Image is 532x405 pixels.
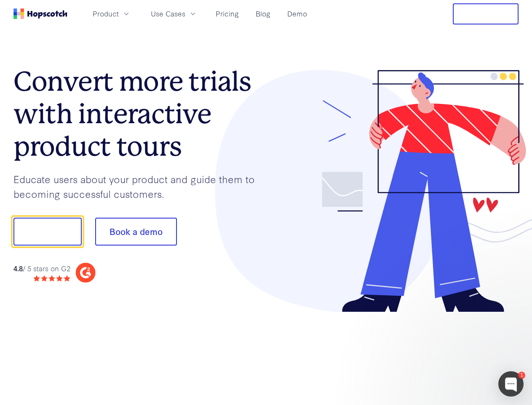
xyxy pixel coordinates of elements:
div: 1 [518,372,525,379]
button: Book a demo [95,218,177,246]
a: Pricing [212,7,242,21]
a: Blog [252,7,274,21]
h1: Convert more trials with interactive product tours [13,65,266,162]
a: Home [13,8,67,19]
span: Use Cases [151,8,185,19]
button: Show me! [13,218,82,246]
p: Educate users about your product and guide them to becoming successful customers. [13,172,266,201]
div: / 5 stars on G2 [13,263,70,274]
button: Product [88,7,136,21]
button: Use Cases [146,7,202,21]
strong: 4.8 [13,263,23,273]
button: Free Trial [453,3,519,24]
a: Demo [284,7,310,21]
span: Product [93,8,119,19]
